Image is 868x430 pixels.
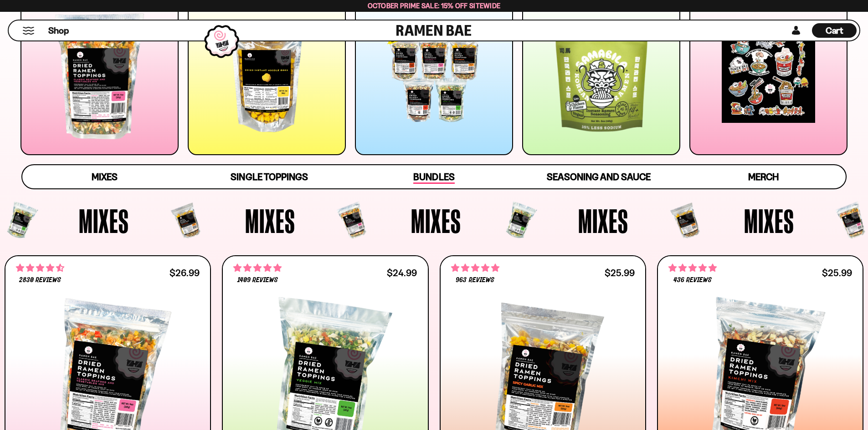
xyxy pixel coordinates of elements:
span: 2830 reviews [19,277,61,284]
span: Cart [826,25,843,36]
span: Bundles [413,171,454,184]
a: Seasoning and Sauce [516,165,681,188]
span: 4.75 stars [451,262,499,274]
a: Single Toppings [187,165,351,188]
span: 4.76 stars [233,262,282,274]
a: Merch [681,165,846,188]
span: Merch [748,171,779,182]
div: $26.99 [169,268,200,277]
div: $25.99 [605,268,635,277]
span: 436 reviews [673,277,712,284]
div: $24.99 [387,268,417,277]
span: Mixes [578,204,628,238]
a: Bundles [352,165,516,188]
a: Shop [48,23,69,38]
span: 4.76 stars [668,262,717,274]
span: Single Toppings [231,171,308,182]
span: Mixes [411,204,461,238]
span: 4.68 stars [16,262,64,274]
span: Mixes [744,204,794,238]
a: Mixes [22,165,187,188]
span: October Prime Sale: 15% off Sitewide [368,1,501,10]
span: Mixes [245,204,295,238]
span: Mixes [92,171,118,182]
span: 963 reviews [456,277,494,284]
span: Seasoning and Sauce [547,171,650,182]
div: Cart [812,20,857,40]
span: 1409 reviews [237,277,278,284]
button: Mobile Menu Trigger [22,27,35,35]
span: Shop [48,25,69,37]
span: Mixes [79,204,129,238]
div: $25.99 [822,268,852,277]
